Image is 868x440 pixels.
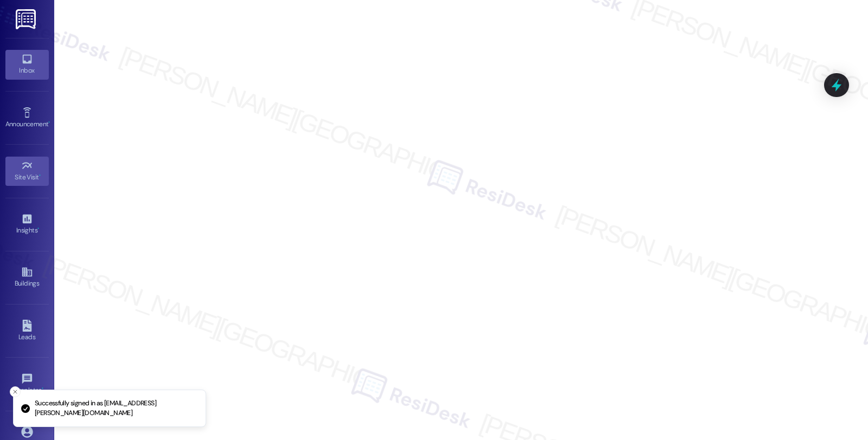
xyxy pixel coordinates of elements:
a: Templates • [5,370,49,399]
a: Insights • [5,210,49,239]
span: • [39,172,41,179]
button: Close toast [10,386,21,397]
a: Leads [5,316,49,346]
a: Buildings [5,263,49,292]
img: ResiDesk Logo [16,9,38,29]
a: Site Visit • [5,157,49,186]
a: Inbox [5,50,49,79]
span: • [37,225,39,232]
span: • [48,119,50,126]
p: Successfully signed in as [EMAIL_ADDRESS][PERSON_NAME][DOMAIN_NAME] [35,399,197,418]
